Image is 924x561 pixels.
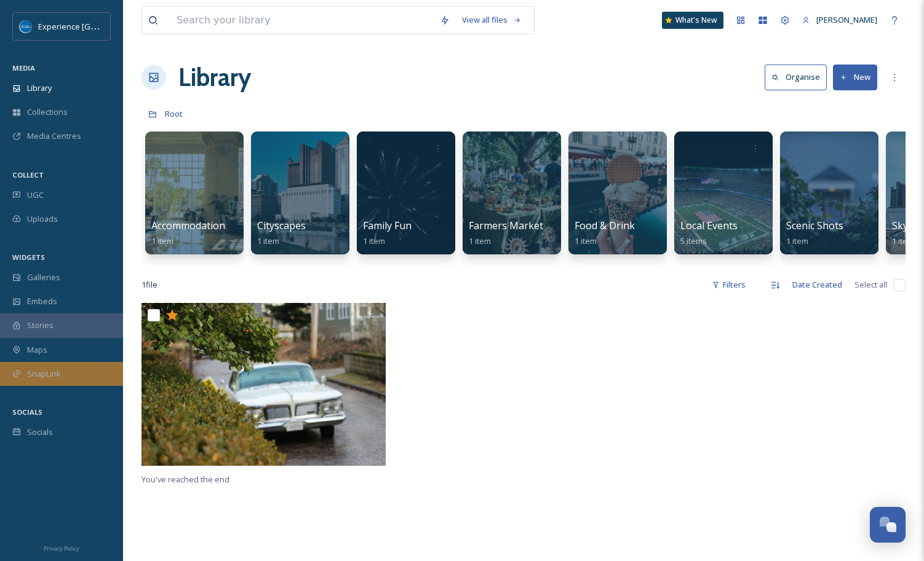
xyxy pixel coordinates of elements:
span: 5 items [680,235,707,246]
span: Collections [27,106,68,118]
span: Uploads [27,213,58,225]
span: Select all [854,279,887,291]
span: Galleries [27,272,60,283]
span: 1 item [257,235,279,246]
a: Farmers Market1 item [469,220,543,246]
span: Embeds [27,296,57,307]
span: MEDIA [12,63,35,73]
span: 1 item [469,235,491,246]
a: Cityscapes1 item [257,220,306,246]
span: WIDGETS [12,253,45,262]
span: Local Events [680,219,738,232]
div: Filters [706,273,752,297]
a: Food & Drink1 item [575,220,635,246]
a: Accommodation1 item [151,220,225,246]
div: Date Created [786,273,848,297]
span: Root [165,108,183,119]
span: Family Fun [363,219,412,232]
span: Library [27,82,52,94]
span: Scenic Shots [786,219,843,232]
span: UGC [27,189,44,201]
span: Stories [27,320,54,331]
span: 1 item [151,235,173,246]
button: Organise [765,65,827,90]
span: [PERSON_NAME] [816,14,877,25]
span: Food & Drink [575,219,635,232]
a: [PERSON_NAME] [796,8,883,32]
span: Cityscapes [257,219,306,232]
span: 1 item [363,235,385,246]
span: You've reached the end [141,474,229,485]
span: Accommodation [151,219,225,232]
span: 1 file [141,279,157,291]
a: Library [178,59,251,96]
button: New [833,65,877,90]
span: Experience [GEOGRAPHIC_DATA] [38,20,160,32]
a: Scenic Shots1 item [786,220,843,246]
span: SOCIALS [12,407,42,417]
a: Family Fun1 item [363,220,412,246]
a: Privacy Policy [44,540,79,555]
a: Local Events5 items [680,220,738,246]
button: Open Chat [870,507,906,543]
span: SnapLink [27,368,61,380]
a: What's New [662,12,723,29]
span: Privacy Policy [44,544,79,552]
span: 1 item [575,235,597,246]
img: brandon-messner-1ktWqWTdfnI-unsplash.jpg [141,303,386,466]
a: Root [165,106,183,121]
span: 1 item [892,235,914,246]
span: Socials [27,426,53,438]
span: 1 item [786,235,808,246]
span: Maps [27,344,47,356]
input: Search your library [170,7,434,34]
span: Media Centres [27,130,81,142]
img: images%20%286%29.png [20,20,32,33]
a: View all files [456,8,528,32]
span: COLLECT [12,170,44,179]
span: Farmers Market [469,219,543,232]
